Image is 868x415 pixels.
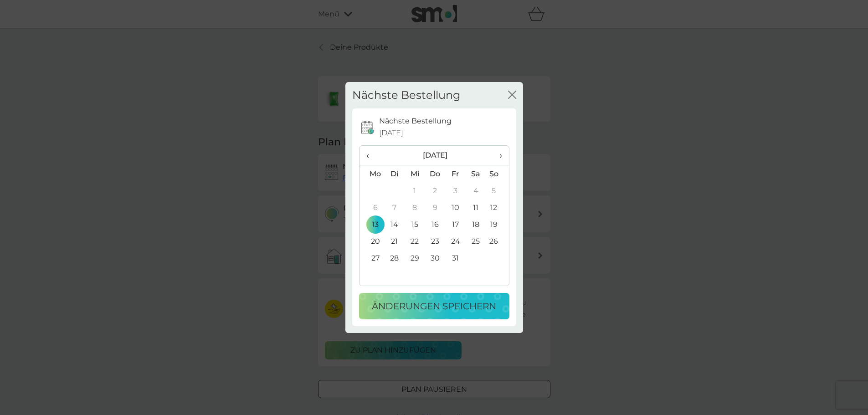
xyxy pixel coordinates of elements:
[405,216,425,233] td: 15
[385,233,405,250] td: 21
[360,216,385,233] td: 13
[385,216,405,233] td: 14
[445,233,466,250] td: 24
[360,250,385,266] td: 27
[425,199,445,216] td: 9
[425,233,445,250] td: 23
[445,216,466,233] td: 17
[405,233,425,250] td: 22
[385,165,405,183] th: Di
[385,250,405,266] td: 28
[486,199,508,216] td: 12
[425,216,445,233] td: 16
[445,165,466,183] th: Fr
[466,216,486,233] td: 18
[425,250,445,266] td: 30
[445,182,466,199] td: 3
[425,165,445,183] th: Do
[486,182,508,199] td: 5
[445,199,466,216] td: 10
[352,89,460,102] h2: Nächste Bestellung
[405,199,425,216] td: 8
[366,146,378,165] span: ‹
[405,165,425,183] th: Mi
[445,250,466,266] td: 31
[466,199,486,216] td: 11
[466,233,486,250] td: 25
[486,233,508,250] td: 26
[486,165,508,183] th: So
[486,216,508,233] td: 19
[493,146,502,165] span: ›
[405,182,425,199] td: 1
[425,182,445,199] td: 2
[360,165,385,183] th: Mo
[360,233,385,250] td: 20
[466,182,486,199] td: 4
[379,115,452,127] p: Nächste Bestellung
[372,299,496,313] p: Änderungen speichern
[385,199,405,216] td: 7
[405,250,425,266] td: 29
[466,165,486,183] th: Sa
[360,199,385,216] td: 6
[359,293,509,319] button: Änderungen speichern
[508,91,516,100] button: Schließen
[385,146,486,165] th: [DATE]
[379,127,403,139] span: [DATE]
